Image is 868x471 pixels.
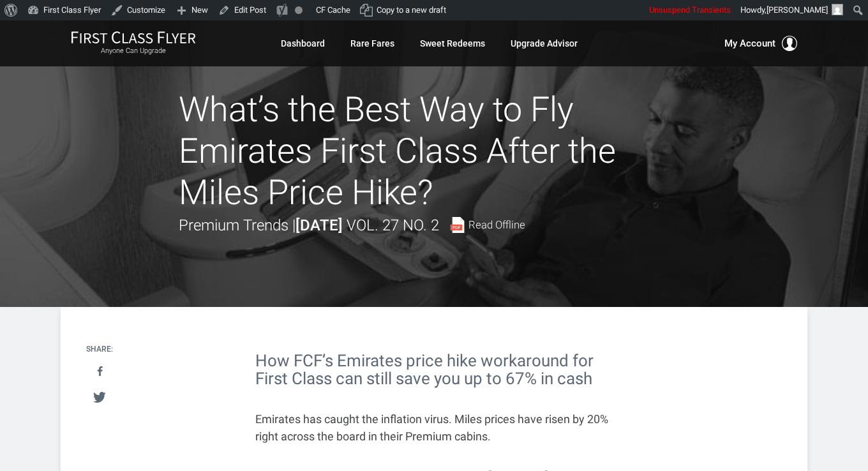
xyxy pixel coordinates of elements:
[420,32,485,55] a: Sweet Redeems
[511,32,578,55] a: Upgrade Advisor
[179,213,525,237] div: Premium Trends |
[71,31,196,44] img: First Class Flyer
[350,32,394,55] a: Rare Fares
[255,410,613,445] p: Emirates has caught the inflation virus. Miles prices have risen by 20% right across the board in...
[649,5,731,15] span: Unsuspend Transients
[179,89,689,213] h1: What’s the Best Way to Fly Emirates First Class After the Miles Price Hike?
[449,217,525,233] a: Read Offline
[86,345,113,354] h4: Share:
[281,32,325,55] a: Dashboard
[71,47,196,56] small: Anyone Can Upgrade
[767,5,828,15] span: [PERSON_NAME]
[347,216,439,234] span: Vol. 27 No. 2
[71,31,196,56] a: First Class FlyerAnyone Can Upgrade
[724,36,797,51] button: My Account
[255,352,613,388] h2: How FCF’s Emirates price hike workaround for First Class can still save you up to 67% in cash
[724,36,775,51] span: My Account
[87,360,113,384] a: Share
[87,385,113,409] a: Tweet
[468,220,525,230] span: Read Offline
[449,217,465,233] img: pdf-file.svg
[296,216,343,234] strong: [DATE]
